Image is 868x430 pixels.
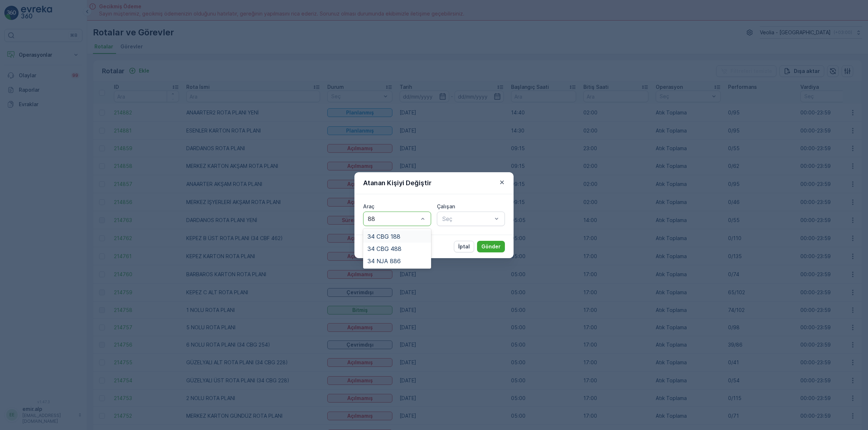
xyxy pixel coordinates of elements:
button: İptal [454,241,474,252]
button: Gönder [477,241,505,252]
span: 34 CBG 188 [367,233,400,240]
span: 34 CBG 488 [367,246,401,252]
label: Araç [363,203,374,209]
p: Gönder [481,243,501,250]
label: Çalışan [437,203,455,209]
span: 34 NJA 886 [367,258,401,264]
p: Atanan Kişiyi Değiştir [363,178,431,188]
p: İptal [458,243,470,250]
p: Seç [442,214,492,223]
